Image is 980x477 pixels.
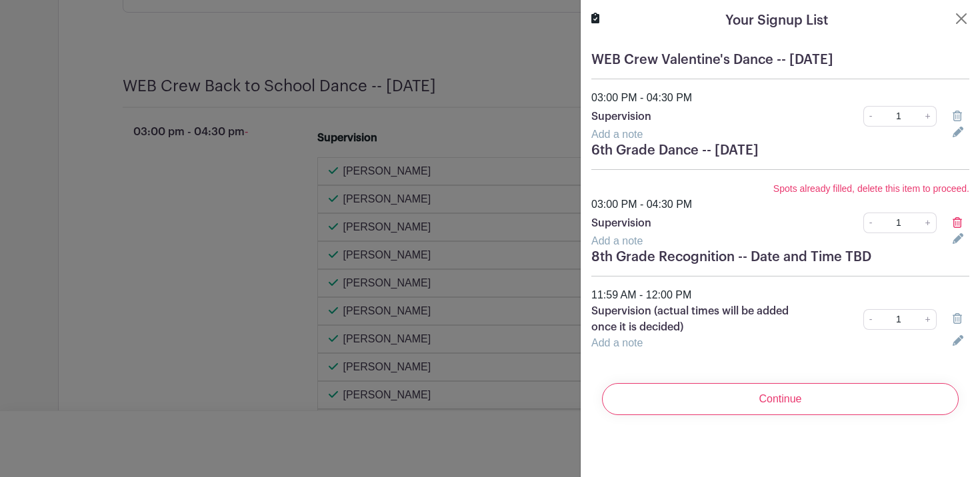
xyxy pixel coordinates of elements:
[863,106,878,127] a: -
[591,249,969,265] h5: 8th Grade Recognition -- Date and Time TBD
[602,383,959,415] input: Continue
[583,197,977,213] div: 03:00 PM - 04:30 PM
[591,215,805,231] p: Supervision
[773,183,969,194] small: Spots already filled, delete this item to proceed.
[591,337,643,348] a: Add a note
[591,143,969,159] h5: 6th Grade Dance -- [DATE]
[591,303,805,335] p: Supervision (actual times will be added once it is decided)
[863,309,878,330] a: -
[591,109,805,125] p: Supervision
[920,106,937,127] a: +
[953,11,969,27] button: Close
[583,90,977,106] div: 03:00 PM - 04:30 PM
[863,213,878,233] a: -
[920,309,937,330] a: +
[920,213,937,233] a: +
[591,129,643,140] a: Add a note
[583,287,977,303] div: 11:59 AM - 12:00 PM
[725,11,828,31] h5: Your Signup List
[591,235,643,246] a: Add a note
[591,52,969,68] h5: WEB Crew Valentine's Dance -- [DATE]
